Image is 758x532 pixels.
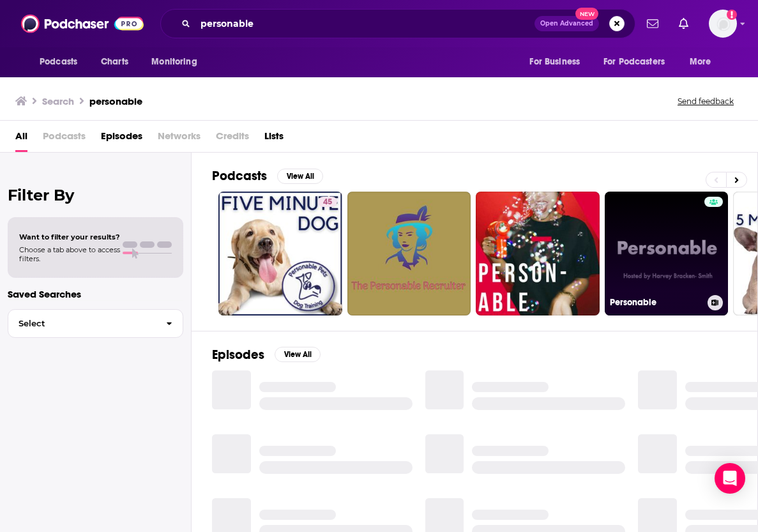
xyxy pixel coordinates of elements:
span: Podcasts [40,53,77,71]
a: 45 [218,192,342,315]
span: Networks [158,126,201,152]
div: Search podcasts, credits, & more... [160,9,635,38]
span: Podcasts [43,126,86,152]
input: Search podcasts, credits, & more... [195,13,534,34]
span: Charts [101,53,128,71]
button: open menu [142,50,213,74]
span: Monitoring [151,53,197,71]
svg: Add a profile image [727,10,737,20]
h3: personable [89,95,142,107]
button: open menu [31,50,94,74]
a: Show notifications dropdown [674,13,694,34]
button: Open AdvancedNew [534,16,599,31]
span: Logged in as mresewehr [709,10,737,38]
span: Credits [216,126,249,152]
span: Want to filter your results? [19,232,120,241]
button: Send feedback [674,96,738,107]
a: Lists [264,126,284,152]
a: Episodes [101,126,142,152]
button: open menu [520,50,596,74]
h2: Podcasts [212,168,267,184]
span: New [575,8,598,20]
a: All [15,126,27,152]
span: For Business [529,53,580,71]
h3: Personable [610,297,702,308]
a: EpisodesView All [212,347,321,363]
button: Select [8,309,183,338]
h2: Filter By [8,186,183,204]
span: More [690,53,711,71]
button: View All [275,347,321,362]
a: Charts [93,50,136,74]
h2: Episodes [212,347,264,363]
p: Saved Searches [8,288,183,300]
button: open menu [681,50,727,74]
span: 45 [323,196,332,209]
span: For Podcasters [603,53,665,71]
a: Show notifications dropdown [642,13,663,34]
button: Show profile menu [709,10,737,38]
h3: Search [42,95,74,107]
span: Select [8,319,156,328]
a: 45 [318,197,337,207]
button: open menu [595,50,683,74]
button: View All [277,169,323,184]
a: PodcastsView All [212,168,323,184]
div: Open Intercom Messenger [715,463,745,494]
span: Open Advanced [540,20,593,27]
img: Podchaser - Follow, Share and Rate Podcasts [21,11,144,36]
img: User Profile [709,10,737,38]
span: Choose a tab above to access filters. [19,245,120,263]
a: Personable [605,192,729,315]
